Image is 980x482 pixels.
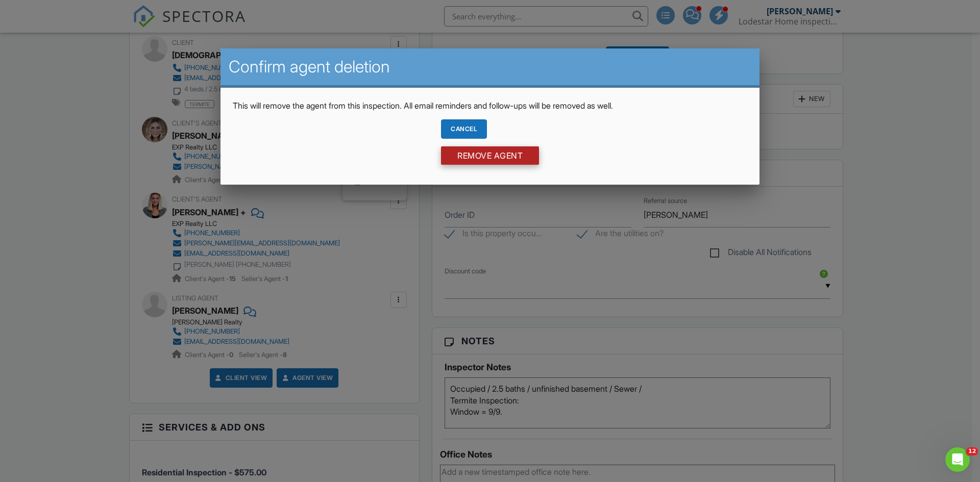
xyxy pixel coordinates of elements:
[229,57,751,77] h2: Confirm agent deletion
[441,119,487,139] div: Cancel
[233,100,747,111] p: This will remove the agent from this inspection. All email reminders and follow-ups will be remov...
[966,447,978,455] span: 12
[945,447,970,472] iframe: Intercom live chat
[441,146,539,165] input: Remove Agent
